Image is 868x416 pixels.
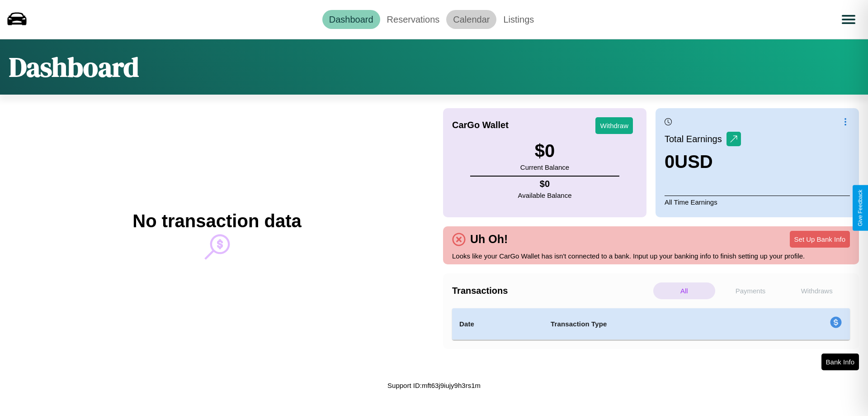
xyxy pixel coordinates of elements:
p: Payments [720,282,782,299]
p: Withdraws [786,282,848,299]
p: Available Balance [518,189,572,201]
h3: 0 USD [665,152,741,172]
p: Support ID: mft63j9iujy9h3rs1m [387,379,481,392]
h4: Uh Oh! [466,233,512,246]
a: Listings [496,10,541,29]
h1: Dashboard [9,48,139,86]
button: Set Up Bank Info [790,231,850,248]
h2: No transaction data [132,211,301,231]
table: simple table [452,308,850,340]
button: Withdraw [595,117,633,134]
p: Total Earnings [665,131,726,147]
div: Give Feedback [857,190,863,226]
button: Bank Info [821,354,859,370]
h3: $ 0 [520,141,569,161]
p: All [653,282,715,299]
p: All Time Earnings [665,196,850,208]
a: Calendar [446,10,496,29]
h4: Date [459,319,536,330]
button: Open menu [836,7,861,32]
p: Current Balance [520,161,569,173]
h4: Transactions [452,286,651,296]
a: Dashboard [322,10,380,29]
a: Reservations [380,10,447,29]
h4: CarGo Wallet [452,120,509,130]
h4: Transaction Type [551,319,756,330]
h4: $ 0 [518,179,572,189]
p: Looks like your CarGo Wallet has isn't connected to a bank. Input up your banking info to finish ... [452,250,850,262]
